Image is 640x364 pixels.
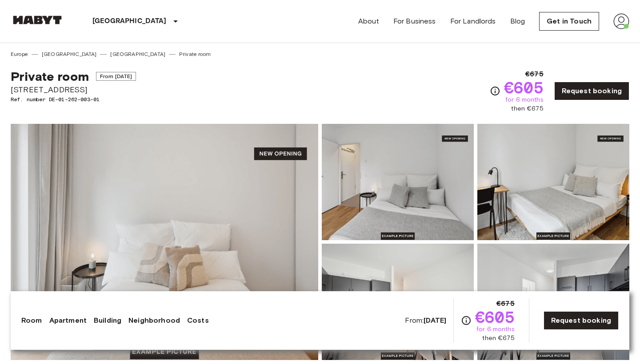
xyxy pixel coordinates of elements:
span: €675 [525,69,544,79]
span: for 6 months [505,95,544,104]
img: avatar [613,13,629,29]
span: €675 [496,298,515,309]
a: Private room [179,50,211,58]
a: Get in Touch [539,12,599,31]
span: Ref. number DE-01-262-003-01 [11,95,136,103]
a: Blog [510,16,525,27]
svg: Check cost overview for full price breakdown. Please note that discounts apply to new joiners onl... [490,86,500,96]
a: For Landlords [450,16,496,27]
span: Private room [11,69,89,84]
img: Picture of unit DE-01-262-003-01 [322,244,474,360]
a: Costs [187,315,209,326]
a: Europe [11,50,28,58]
b: [DATE] [424,316,446,324]
img: Habyt [11,16,64,24]
img: Picture of unit DE-01-262-003-01 [477,124,629,240]
a: Building [94,315,121,326]
span: [STREET_ADDRESS] [11,84,136,95]
img: Picture of unit DE-01-262-003-01 [477,244,629,360]
span: €605 [475,309,515,325]
svg: Check cost overview for full price breakdown. Please note that discounts apply to new joiners onl... [461,315,472,326]
a: Neighborhood [128,315,180,326]
a: Room [21,315,42,326]
img: Picture of unit DE-01-262-003-01 [322,124,474,240]
span: then €675 [482,334,514,343]
p: [GEOGRAPHIC_DATA] [92,16,167,27]
a: Request booking [554,82,629,100]
a: [GEOGRAPHIC_DATA] [42,50,97,58]
span: €605 [504,79,544,95]
span: for 6 months [476,325,515,334]
span: From: [405,316,446,325]
a: Apartment [49,315,87,326]
img: Marketing picture of unit DE-01-262-003-01 [11,124,318,360]
a: For Business [393,16,436,27]
a: [GEOGRAPHIC_DATA] [110,50,165,58]
span: then €675 [511,104,543,113]
span: From [DATE] [96,72,136,81]
a: About [358,16,379,27]
a: Request booking [544,311,619,330]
